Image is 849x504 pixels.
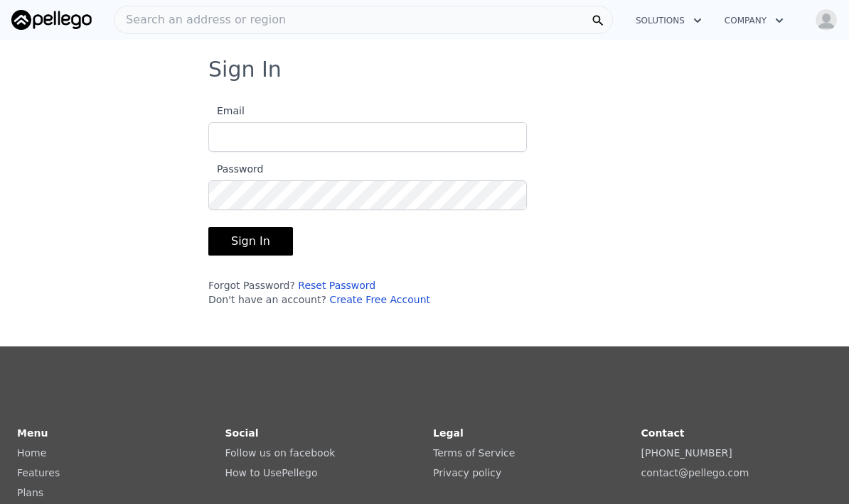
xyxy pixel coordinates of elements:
[17,467,60,478] a: Features
[433,447,515,459] a: Terms of Service
[208,105,245,116] span: Email
[17,487,43,498] a: Plans
[624,8,713,33] button: Solutions
[208,163,263,175] span: Password
[225,447,336,459] a: Follow us on facebook
[225,427,259,439] strong: Social
[17,447,46,459] a: Home
[114,11,286,28] span: Search an address or region
[208,57,641,82] h3: Sign In
[641,447,732,459] a: [PHONE_NUMBER]
[17,427,48,439] strong: Menu
[433,427,464,439] strong: Legal
[11,10,92,30] img: Pellego
[298,280,375,291] a: Reset Password
[713,8,795,33] button: Company
[208,227,293,256] button: Sign In
[225,467,318,478] a: How to UsePellego
[208,180,527,210] input: Password
[641,427,685,439] strong: Contact
[641,467,749,478] a: contact@pellego.com
[208,278,527,307] div: Forgot Password? Don't have an account?
[433,467,501,478] a: Privacy policy
[329,294,430,305] a: Create Free Account
[815,9,838,31] img: avatar
[208,122,527,152] input: Email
